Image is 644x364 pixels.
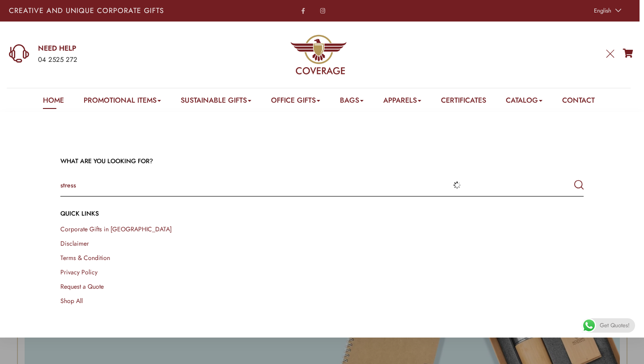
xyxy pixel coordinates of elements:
a: Certificates [441,95,486,109]
a: Office Gifts [271,95,320,109]
a: Terms & Condition [60,253,110,262]
a: Request a Quote [60,282,104,291]
a: Apparels [383,95,421,109]
h4: QUICK LINKs [60,209,584,218]
a: NEED HELP [38,43,208,53]
div: 04 2525 272 [38,54,208,66]
a: Privacy Policy [60,268,97,277]
a: Home [43,95,64,109]
a: Corporate Gifts in [GEOGRAPHIC_DATA] [60,225,172,234]
a: English [589,4,624,17]
input: Search products... [60,174,479,196]
a: Disclaimer [60,239,89,248]
h3: WHAT ARE YOU LOOKING FOR? [60,157,584,166]
a: Contact [562,95,595,109]
span: English [594,6,611,15]
span: Get Quotes! [600,318,630,333]
a: Catalog [506,95,542,109]
a: Promotional Items [84,95,161,109]
a: Sustainable Gifts [181,95,251,109]
a: Shop All [60,296,83,305]
a: Bags [340,95,364,109]
p: Creative and Unique Corporate Gifts [9,7,253,14]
